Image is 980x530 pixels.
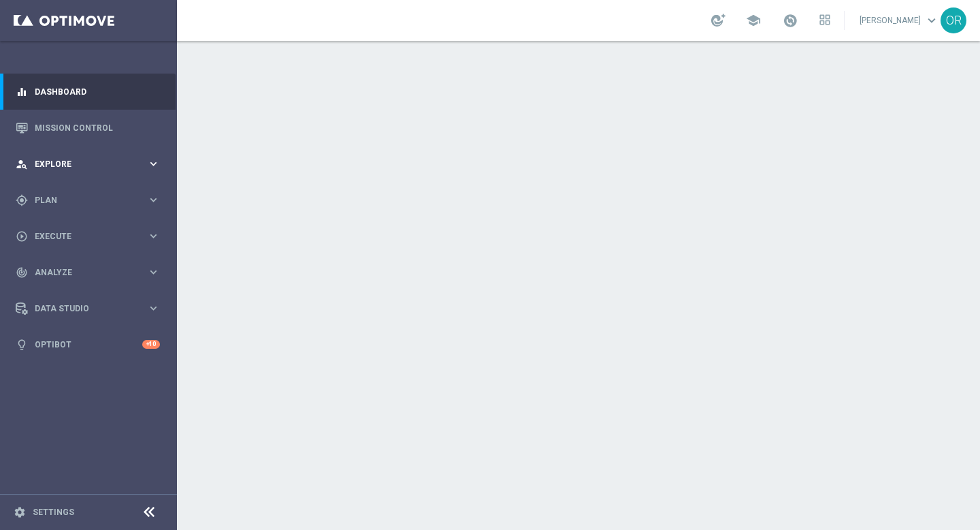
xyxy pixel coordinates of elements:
button: equalizer Dashboard [15,87,161,97]
i: person_search [16,158,28,170]
button: track_changes Analyze keyboard_arrow_right [15,267,161,278]
span: Data Studio [35,305,147,313]
button: gps_fixed Plan keyboard_arrow_right [15,195,161,206]
span: Execute [35,232,147,240]
i: lightbulb [16,339,28,351]
div: +10 [142,340,160,349]
i: play_circle_outline [16,230,28,243]
i: keyboard_arrow_right [147,230,160,243]
button: Mission Control [15,123,161,134]
i: equalizer [16,86,28,98]
a: Dashboard [35,74,160,110]
a: Settings [33,508,74,516]
div: Dashboard [16,74,160,110]
a: Optibot [35,326,142,362]
i: keyboard_arrow_right [147,157,160,170]
i: track_changes [16,266,28,279]
span: Analyze [35,268,147,277]
div: Plan [16,194,147,206]
button: Data Studio keyboard_arrow_right [15,303,161,314]
i: gps_fixed [16,194,28,206]
span: Plan [35,196,147,204]
div: Mission Control [16,110,160,146]
span: keyboard_arrow_down [924,13,939,28]
div: Explore [16,158,147,170]
span: Explore [35,160,147,168]
div: Execute [16,230,147,243]
div: Data Studio [16,302,147,315]
div: OR [941,7,966,33]
div: Optibot [16,326,160,362]
button: lightbulb Optibot +10 [15,339,161,350]
button: person_search Explore keyboard_arrow_right [15,159,161,170]
i: settings [14,506,26,518]
button: play_circle_outline Execute keyboard_arrow_right [15,231,161,242]
div: Analyze [16,266,147,279]
a: [PERSON_NAME]keyboard_arrow_down [858,10,941,31]
i: keyboard_arrow_right [147,193,160,206]
i: keyboard_arrow_right [147,302,160,315]
i: keyboard_arrow_right [147,266,160,279]
span: school [746,13,761,28]
a: Mission Control [35,110,160,146]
